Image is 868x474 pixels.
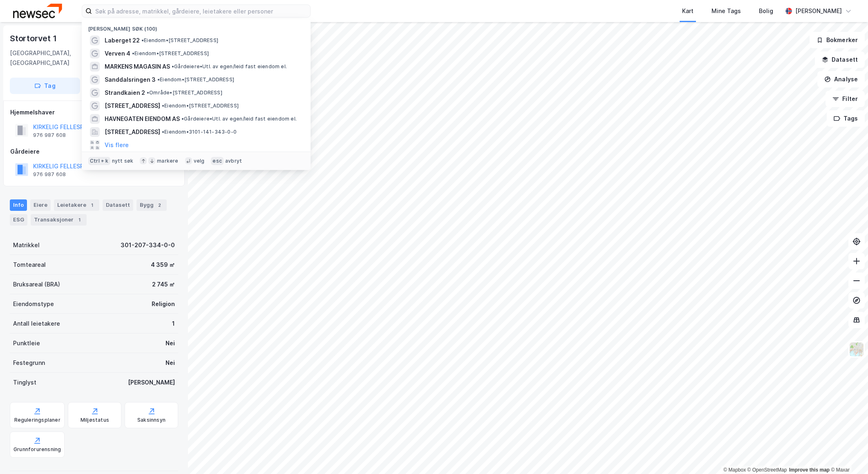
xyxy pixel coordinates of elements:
[172,63,287,70] span: Gårdeiere • Utl. av egen/leid fast eiendom el.
[13,378,36,387] div: Tinglyst
[105,75,156,85] span: Sanddalsringen 3
[14,417,60,423] div: Reguleringsplaner
[711,6,741,16] div: Mine Tags
[759,6,773,16] div: Bolig
[105,36,140,45] span: Laberget 22
[105,140,129,150] button: Vis flere
[31,214,87,226] div: Transaksjoner
[166,358,175,368] div: Nei
[103,199,133,211] div: Datasett
[141,37,144,43] span: •
[13,240,40,250] div: Matrikkel
[789,467,830,473] a: Improve this map
[10,199,27,211] div: Info
[172,319,175,329] div: 1
[88,201,96,209] div: 1
[172,63,174,69] span: •
[152,279,175,289] div: 2 745 ㎡
[105,101,160,111] span: [STREET_ADDRESS]
[10,78,80,94] button: Tag
[152,299,175,309] div: Religion
[13,4,62,18] img: newsec-logo.f6e21ccffca1b3a03d2d.png
[181,116,184,122] span: •
[10,214,27,226] div: ESG
[75,216,83,224] div: 1
[166,338,175,348] div: Nei
[157,158,178,164] div: markere
[88,157,110,165] div: Ctrl + k
[105,62,170,72] span: MARKENS MAGASIN AS
[181,116,297,122] span: Gårdeiere • Utl. av egen/leid fast eiendom el.
[147,89,149,96] span: •
[162,103,164,109] span: •
[136,199,167,211] div: Bygg
[795,6,842,16] div: [PERSON_NAME]
[682,6,694,16] div: Kart
[211,157,224,165] div: esc
[810,32,865,48] button: Bokmerker
[54,199,99,211] div: Leietakere
[137,417,166,423] div: Saksinnsyn
[157,76,160,83] span: •
[121,240,175,250] div: 301-207-334-0-0
[10,48,107,68] div: [GEOGRAPHIC_DATA], [GEOGRAPHIC_DATA]
[141,37,218,44] span: Eiendom • [STREET_ADDRESS]
[827,435,868,474] iframe: Chat Widget
[13,299,54,309] div: Eiendomstype
[10,107,178,117] div: Hjemmelshaver
[225,158,242,164] div: avbryt
[155,201,163,209] div: 2
[33,171,66,178] div: 976 987 608
[157,76,234,83] span: Eiendom • [STREET_ADDRESS]
[82,19,311,34] div: [PERSON_NAME] søk (100)
[815,51,865,68] button: Datasett
[147,89,222,96] span: Område • [STREET_ADDRESS]
[105,114,180,124] span: HAVNEGATEN EIENDOM AS
[81,417,109,423] div: Miljøstatus
[162,129,164,135] span: •
[194,158,205,164] div: velg
[162,103,239,109] span: Eiendom • [STREET_ADDRESS]
[33,132,66,139] div: 976 987 608
[723,467,746,473] a: Mapbox
[849,342,864,357] img: Z
[827,435,868,474] div: Kontrollprogram for chat
[10,147,178,157] div: Gårdeiere
[13,358,45,368] div: Festegrunn
[162,129,237,135] span: Eiendom • 3101-141-343-0-0
[128,378,175,387] div: [PERSON_NAME]
[825,91,865,107] button: Filter
[13,279,60,289] div: Bruksareal (BRA)
[13,338,40,348] div: Punktleie
[827,110,865,127] button: Tags
[13,446,61,453] div: Grunnforurensning
[112,158,134,164] div: nytt søk
[10,32,58,45] div: Stortorvet 1
[132,50,209,57] span: Eiendom • [STREET_ADDRESS]
[13,319,60,329] div: Antall leietakere
[817,71,865,87] button: Analyse
[13,260,46,270] div: Tomteareal
[105,127,160,137] span: [STREET_ADDRESS]
[132,50,134,56] span: •
[105,88,145,98] span: Strandkaien 2
[747,467,787,473] a: OpenStreetMap
[30,199,51,211] div: Eiere
[151,260,175,270] div: 4 359 ㎡
[105,49,130,58] span: Verven 4
[92,5,310,17] input: Søk på adresse, matrikkel, gårdeiere, leietakere eller personer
